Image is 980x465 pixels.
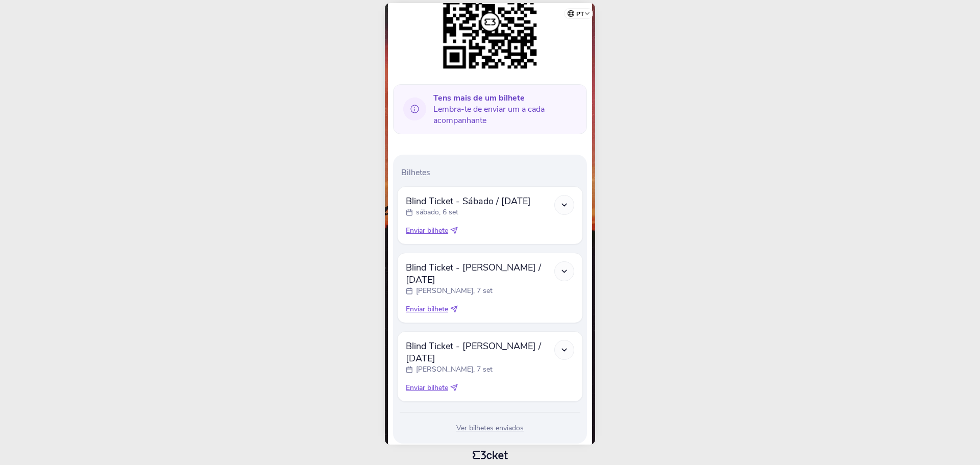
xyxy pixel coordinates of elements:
[433,92,579,126] span: Lembra-te de enviar um a cada acompanhante
[406,226,448,236] span: Enviar bilhete
[406,340,554,364] span: Blind Ticket - [PERSON_NAME] / [DATE]
[401,167,583,178] p: Bilhetes
[416,207,458,217] p: sábado, 6 set
[397,423,583,433] div: Ver bilhetes enviados
[406,304,448,314] span: Enviar bilhete
[433,92,525,104] b: Tens mais de um bilhete
[416,286,493,296] p: [PERSON_NAME], 7 set
[406,383,448,393] span: Enviar bilhete
[416,364,493,375] p: [PERSON_NAME], 7 set
[406,195,531,207] span: Blind Ticket - Sábado / [DATE]
[406,261,554,286] span: Blind Ticket - [PERSON_NAME] / [DATE]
